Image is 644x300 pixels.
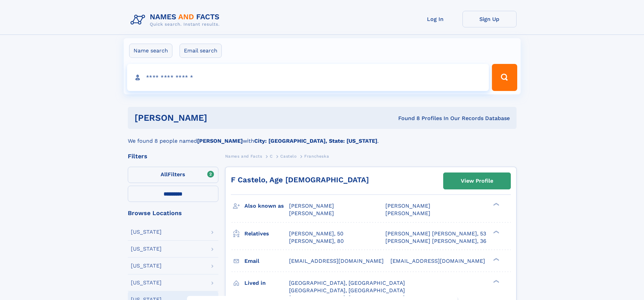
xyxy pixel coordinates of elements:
[289,203,334,209] span: [PERSON_NAME]
[492,257,500,261] div: ❯
[289,230,343,237] a: [PERSON_NAME], 50
[161,171,168,178] span: All
[128,153,218,159] div: Filters
[289,210,334,216] span: [PERSON_NAME]
[462,11,517,27] a: Sign Up
[254,138,377,144] b: City: [GEOGRAPHIC_DATA], State: [US_STATE]
[289,280,405,286] span: [GEOGRAPHIC_DATA], [GEOGRAPHIC_DATA]
[128,167,218,183] label: Filters
[385,230,486,237] a: [PERSON_NAME] [PERSON_NAME], 53
[289,287,405,294] span: [GEOGRAPHIC_DATA], [GEOGRAPHIC_DATA]
[408,11,462,27] a: Log In
[128,210,218,216] div: Browse Locations
[225,152,262,160] a: Names and Facts
[390,258,485,264] span: [EMAIL_ADDRESS][DOMAIN_NAME]
[492,279,500,283] div: ❯
[289,258,384,264] span: [EMAIL_ADDRESS][DOMAIN_NAME]
[385,210,430,216] span: [PERSON_NAME]
[461,173,493,189] div: View Profile
[180,44,222,58] label: Email search
[131,246,162,252] div: [US_STATE]
[129,44,172,58] label: Name search
[280,152,296,160] a: Castelo
[385,237,486,245] a: [PERSON_NAME] [PERSON_NAME], 36
[289,237,344,245] a: [PERSON_NAME], 80
[244,200,289,212] h3: Also known as
[128,11,225,29] img: Logo Names and Facts
[131,263,162,269] div: [US_STATE]
[492,230,500,234] div: ❯
[492,202,500,207] div: ❯
[270,152,273,160] a: C
[280,154,296,159] span: Castelo
[444,173,510,189] a: View Profile
[131,280,162,285] div: [US_STATE]
[244,228,289,239] h3: Relatives
[135,114,303,122] h1: [PERSON_NAME]
[244,255,289,267] h3: Email
[385,203,430,209] span: [PERSON_NAME]
[197,138,243,144] b: [PERSON_NAME]
[492,64,517,91] button: Search Button
[131,229,162,235] div: [US_STATE]
[270,154,273,159] span: C
[128,129,517,145] div: We found 8 people named with .
[244,277,289,289] h3: Lived in
[127,64,489,91] input: search input
[304,154,329,159] span: Francheska
[231,176,369,184] a: F Castelo, Age [DEMOGRAPHIC_DATA]
[303,115,510,122] div: Found 8 Profiles In Our Records Database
